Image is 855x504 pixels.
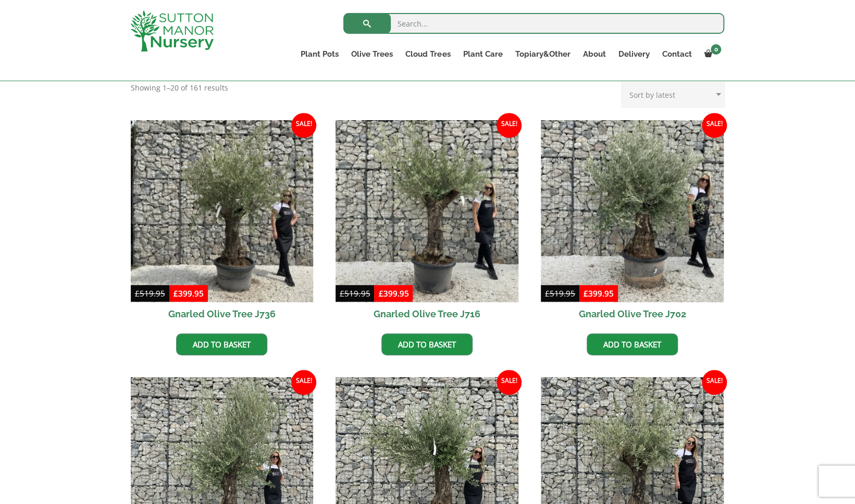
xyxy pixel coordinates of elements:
h2: Gnarled Olive Tree J702 [541,302,724,326]
a: Topiary&Other [509,47,576,61]
a: Plant Pots [294,47,345,61]
span: Sale! [497,113,522,138]
a: Sale! Gnarled Olive Tree J702 [541,120,724,326]
bdi: 519.95 [340,288,370,299]
select: Shop order [621,82,725,108]
bdi: 399.95 [584,288,614,299]
bdi: 519.95 [545,288,575,299]
span: £ [545,288,550,299]
span: £ [378,288,383,299]
span: £ [174,288,178,299]
bdi: 519.95 [135,288,165,299]
a: About [576,47,612,61]
a: Add to basket: “Gnarled Olive Tree J736” [176,333,267,355]
img: logo [130,10,214,51]
a: Delivery [612,47,655,61]
bdi: 399.95 [174,288,204,299]
img: Gnarled Olive Tree J736 [131,120,314,303]
span: Sale! [702,370,727,395]
a: Plant Care [456,47,509,61]
a: 0 [698,47,724,61]
a: Add to basket: “Gnarled Olive Tree J716” [381,333,473,355]
a: Cloud Trees [399,47,456,61]
span: Sale! [702,113,727,138]
img: Gnarled Olive Tree J716 [336,120,518,303]
h2: Gnarled Olive Tree J716 [336,302,518,326]
span: £ [135,288,140,299]
input: Search... [343,13,724,34]
a: Sale! Gnarled Olive Tree J716 [336,120,518,326]
p: Showing 1–20 of 161 results [131,82,228,94]
a: Sale! Gnarled Olive Tree J736 [131,120,314,326]
span: Sale! [291,113,316,138]
span: £ [584,288,588,299]
span: Sale! [291,370,316,395]
span: £ [340,288,344,299]
bdi: 399.95 [378,288,408,299]
h2: Gnarled Olive Tree J736 [131,302,314,326]
a: Add to basket: “Gnarled Olive Tree J702” [587,333,678,355]
img: Gnarled Olive Tree J702 [541,120,724,303]
a: Olive Trees [345,47,399,61]
span: Sale! [497,370,522,395]
a: Contact [655,47,698,61]
span: 0 [711,44,721,55]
